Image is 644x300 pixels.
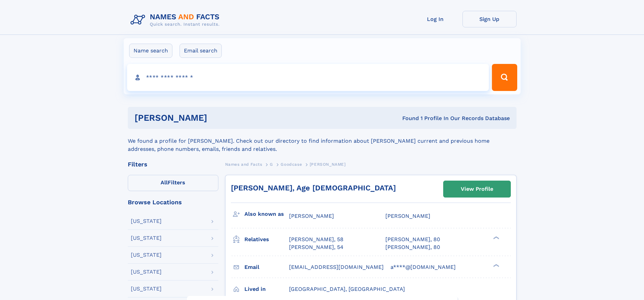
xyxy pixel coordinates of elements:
[492,263,500,268] div: ❯
[244,208,289,220] h3: Also known as
[305,115,510,122] div: Found 1 Profile In Our Records Database
[128,161,218,167] div: Filters
[281,162,302,167] span: Goodcase
[127,64,489,91] input: search input
[492,64,517,91] button: Search Button
[244,261,289,273] h3: Email
[244,234,289,245] h3: Relatives
[444,181,510,197] a: View Profile
[270,162,273,167] span: G
[461,181,493,197] div: View Profile
[129,44,172,58] label: Name search
[131,218,162,224] div: [US_STATE]
[310,162,346,167] span: [PERSON_NAME]
[225,160,262,168] a: Names and Facts
[408,11,462,27] a: Log In
[385,244,440,251] a: [PERSON_NAME], 80
[131,252,162,258] div: [US_STATE]
[180,44,222,58] label: Email search
[289,244,343,251] a: [PERSON_NAME], 54
[270,160,273,168] a: G
[128,129,517,153] div: We found a profile for [PERSON_NAME]. Check out our directory to find information about [PERSON_N...
[289,264,384,270] span: [EMAIL_ADDRESS][DOMAIN_NAME]
[244,283,289,295] h3: Lived in
[128,199,218,205] div: Browse Locations
[131,286,162,292] div: [US_STATE]
[128,175,218,191] label: Filters
[289,213,334,219] span: [PERSON_NAME]
[161,179,168,186] span: All
[128,11,225,29] img: Logo Names and Facts
[289,286,405,292] span: [GEOGRAPHIC_DATA], [GEOGRAPHIC_DATA]
[462,11,517,27] a: Sign Up
[289,236,343,243] a: [PERSON_NAME], 58
[385,213,430,219] span: [PERSON_NAME]
[231,184,396,192] a: [PERSON_NAME], Age [DEMOGRAPHIC_DATA]
[492,236,500,240] div: ❯
[135,114,305,122] h1: [PERSON_NAME]
[385,236,440,243] a: [PERSON_NAME], 80
[131,269,162,275] div: [US_STATE]
[131,235,162,241] div: [US_STATE]
[281,160,302,168] a: Goodcase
